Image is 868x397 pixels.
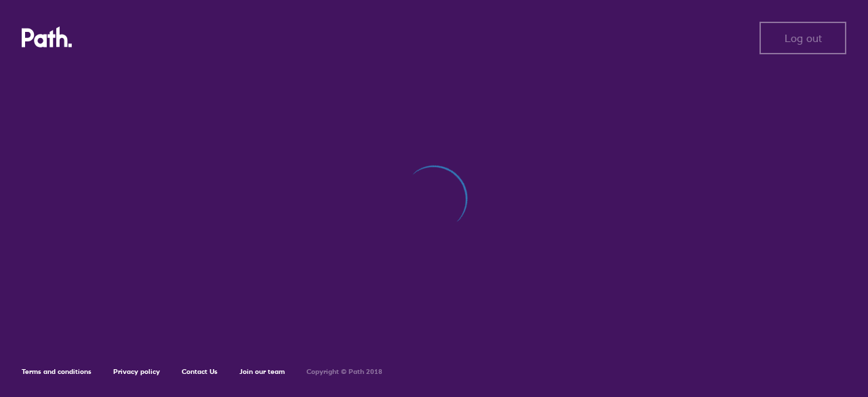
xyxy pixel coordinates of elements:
[239,367,285,376] a: Join our team
[785,32,822,44] span: Log out
[182,367,218,376] a: Contact Us
[307,368,382,376] h6: Copyright © Path 2018
[113,367,160,376] a: Privacy policy
[22,367,92,376] a: Terms and conditions
[759,22,846,54] button: Log out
